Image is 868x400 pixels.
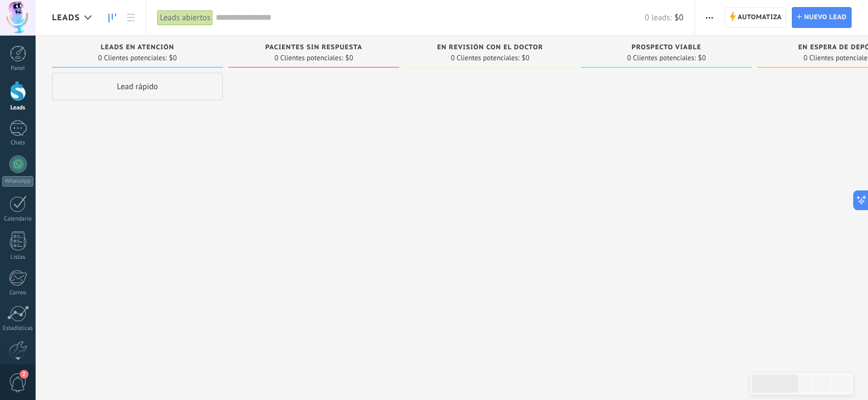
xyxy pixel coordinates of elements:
[2,140,34,147] div: Chats
[2,105,34,112] div: Leads
[265,44,362,51] span: Pacientes sin respuesta
[792,7,852,28] a: Nuevo lead
[522,55,530,61] span: $0
[437,44,543,51] span: En revisión con el doctor
[725,7,787,28] a: Automatiza
[702,7,717,28] button: Más
[587,44,746,53] div: Prospecto Viable
[451,55,519,61] span: 0 Clientes potenciales:
[169,55,177,61] span: $0
[645,13,671,23] span: 0 leads:
[627,55,695,61] span: 0 Clientes potenciales:
[157,10,213,26] div: Leads abiertos
[2,325,34,332] div: Estadísticas
[122,7,140,28] a: Lista
[698,55,706,61] span: $0
[52,13,80,23] span: Leads
[52,73,223,100] div: Lead rápido
[101,44,174,51] span: Leads en atención
[631,44,701,51] span: Prospecto Viable
[2,216,34,223] div: Calendario
[346,55,353,61] span: $0
[2,289,34,297] div: Correo
[2,65,34,72] div: Panel
[675,13,683,23] span: $0
[98,55,166,61] span: 0 Clientes potenciales:
[2,254,34,261] div: Listas
[20,370,28,379] span: 2
[274,55,343,61] span: 0 Clientes potenciales:
[2,176,33,187] div: WhatsApp
[738,8,782,27] span: Automatiza
[103,7,122,28] a: Leads
[410,44,570,53] div: En revisión con el doctor
[234,44,394,53] div: Pacientes sin respuesta
[804,8,847,27] span: Nuevo lead
[58,44,217,53] div: Leads en atención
